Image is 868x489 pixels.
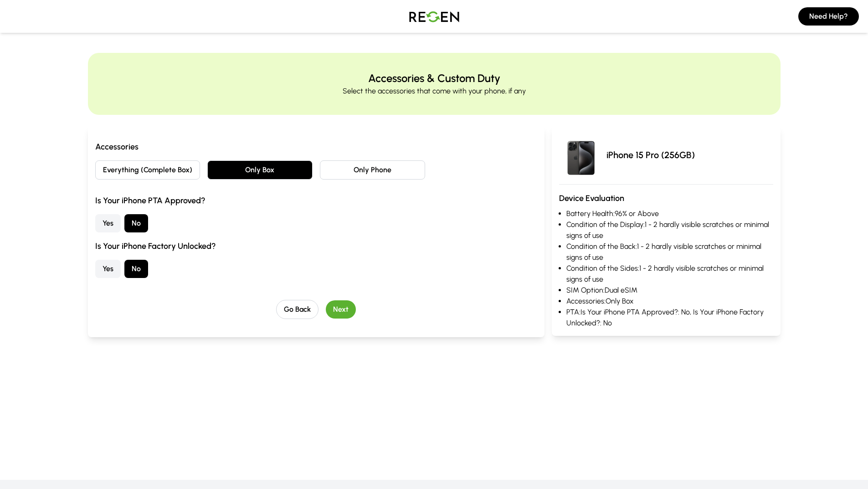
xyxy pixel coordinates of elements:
button: Only Box [207,160,313,180]
h3: Accessories [95,140,538,153]
p: Select the accessories that come with your phone, if any [343,86,526,97]
button: Yes [95,214,121,232]
h2: Accessories & Custom Duty [368,71,500,86]
li: PTA: Is Your iPhone PTA Approved?: No, Is Your iPhone Factory Unlocked?: No [566,307,773,329]
button: No [124,214,148,232]
h3: Is Your iPhone PTA Approved? [95,194,538,207]
li: Condition of the Back: 1 - 2 hardly visible scratches or minimal signs of use [566,241,773,263]
button: Need Help? [798,7,859,26]
h3: Is Your iPhone Factory Unlocked? [95,240,538,252]
button: Everything (Complete Box) [95,160,200,180]
button: No [124,260,148,278]
li: SIM Option: Dual eSIM [566,285,773,296]
button: Go Back [276,300,318,319]
button: Yes [95,260,121,278]
p: iPhone 15 Pro (256GB) [606,149,695,161]
li: Condition of the Sides: 1 - 2 hardly visible scratches or minimal signs of use [566,263,773,285]
li: Condition of the Display: 1 - 2 hardly visible scratches or minimal signs of use [566,219,773,241]
button: Only Phone [320,160,425,180]
img: iPhone 15 Pro [559,133,603,177]
h3: Device Evaluation [559,192,773,205]
li: Battery Health: 96% or Above [566,208,773,219]
img: Logo [402,4,466,29]
button: Next [326,300,356,319]
li: Accessories: Only Box [566,296,773,307]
